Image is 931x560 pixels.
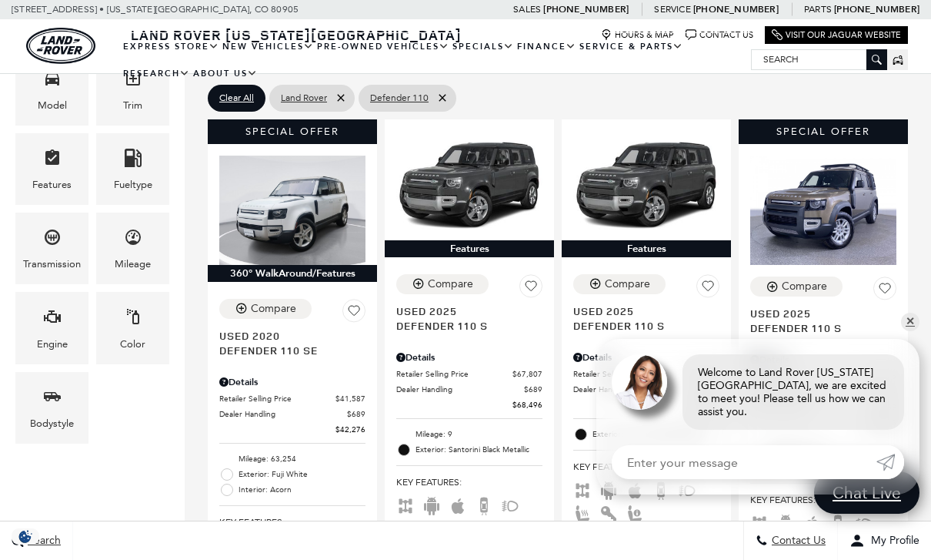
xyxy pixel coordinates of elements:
[803,517,821,528] span: Apple Car-Play
[573,131,719,241] img: 2025 Land Rover Defender 110 S
[120,336,145,353] div: Color
[281,89,327,108] span: Land Rover
[37,336,68,353] div: Engine
[38,97,67,114] div: Model
[396,474,542,491] span: Key Features :
[15,213,88,284] div: TransmissionTransmission
[605,277,650,291] div: Compare
[396,384,542,395] a: Dealer Handling $689
[804,4,832,15] span: Parts
[512,399,542,411] span: $68,496
[23,256,81,273] div: Transmission
[578,33,685,60] a: Service & Parts
[573,303,719,333] a: Used 2025Defender 110 S
[43,303,62,335] span: Engine
[43,224,62,256] span: Transmission
[396,384,524,395] span: Dealer Handling
[428,277,473,291] div: Compare
[115,256,151,273] div: Mileage
[219,451,365,467] li: Mileage: 63,254
[573,318,708,333] span: Defender 110 S
[342,299,365,328] button: Save Vehicle
[573,458,719,475] span: Key Features :
[396,368,542,380] a: Retailer Selling Price $67,807
[219,393,335,404] span: Retailer Selling Price
[682,354,904,430] div: Welcome to Land Rover [US_STATE][GEOGRAPHIC_DATA], we are excited to meet you! Please tell us how...
[451,33,516,60] a: Specials
[32,176,72,193] div: Features
[573,350,719,364] div: Pricing Details - Defender 110 S
[315,33,451,60] a: Pre-Owned Vehicles
[221,33,315,60] a: New Vehicles
[415,442,542,458] span: Exterior: Santorini Black Metallic
[855,517,873,528] span: Fog Lights
[876,445,904,479] a: Submit
[219,408,365,420] a: Dealer Handling $689
[750,491,896,508] span: Key Features :
[219,328,365,357] a: Used 2020Defender 110 SE
[219,89,254,108] span: Clear All
[208,265,377,282] div: 360° WalkAround/Features
[122,33,221,60] a: EXPRESS STORE
[599,484,618,495] span: Android Auto
[219,514,365,531] span: Key Features :
[335,393,365,404] span: $41,587
[562,240,731,257] div: Features
[239,467,365,482] span: Exterior: Fuji White
[772,29,901,41] a: Visit Our Jaguar Website
[122,60,192,87] a: Research
[219,156,365,266] img: 2020 Land Rover Defender 110 SE
[114,176,152,193] div: Fueltype
[573,368,719,380] a: Retailer Selling Price $69,905
[865,535,919,548] span: My Profile
[396,499,415,510] span: AWD
[385,240,554,257] div: Features
[512,368,542,380] span: $67,807
[335,424,365,435] span: $42,276
[750,517,769,528] span: AWD
[26,28,95,64] img: Land Rover
[686,29,753,41] a: Contact Us
[122,33,751,87] nav: Main Navigation
[573,399,719,411] a: $70,594
[750,306,896,335] a: Used 2025Defender 110 S
[192,60,259,87] a: About Us
[834,3,919,15] a: [PHONE_NUMBER]
[208,119,377,144] div: Special Offer
[612,354,667,410] img: Agent profile photo
[592,427,719,442] span: Exterior: Santorini Black Metallic
[501,499,519,510] span: Fog Lights
[396,274,489,294] button: Compare Vehicle
[573,507,592,518] span: Heated Seats
[15,54,88,126] div: ModelModel
[96,213,169,284] div: MileageMileage
[573,368,689,380] span: Retailer Selling Price
[124,303,142,335] span: Color
[219,424,365,435] a: $42,276
[573,384,719,395] a: Dealer Handling $689
[396,350,542,364] div: Pricing Details - Defender 110 S
[573,303,708,318] span: Used 2025
[750,306,885,320] span: Used 2025
[219,328,354,343] span: Used 2020
[43,65,62,97] span: Model
[96,54,169,126] div: TrimTrim
[122,25,471,44] a: Land Rover [US_STATE][GEOGRAPHIC_DATA]
[752,50,886,69] input: Search
[739,119,908,144] div: Special Offer
[219,343,354,357] span: Defender 110 SE
[15,292,88,364] div: EngineEngine
[96,133,169,205] div: FueltypeFueltype
[573,274,666,294] button: Compare Vehicle
[370,89,429,108] span: Defender 110
[219,393,365,404] a: Retailer Selling Price $41,587
[396,131,542,241] img: 2025 Land Rover Defender 110 S
[124,224,142,256] span: Mileage
[8,528,43,545] img: Opt-Out Icon
[396,303,542,333] a: Used 2025Defender 110 S
[251,302,296,316] div: Compare
[573,484,592,495] span: AWD
[626,507,644,518] span: Memory Seats
[396,427,542,442] li: Mileage: 9
[750,156,896,266] img: 2025 Land Rover Defender 110 S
